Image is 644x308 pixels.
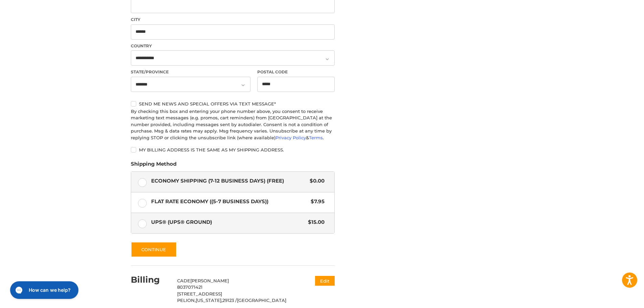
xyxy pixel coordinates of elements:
button: Edit [315,276,335,286]
span: [GEOGRAPHIC_DATA] [237,298,286,303]
legend: Shipping Method [131,160,176,171]
span: [PERSON_NAME] [190,278,229,283]
iframe: Gorgias live chat messenger [7,279,80,301]
span: PELION, [177,298,196,303]
label: My billing address is the same as my shipping address. [131,147,335,152]
span: $0.00 [306,177,325,185]
span: Economy Shipping (7-12 Business Days) (Free) [151,177,307,185]
label: Postal Code [257,69,335,75]
span: $15.00 [305,218,325,226]
span: UPS® (UPS® Ground) [151,218,305,226]
button: Continue [131,242,177,257]
label: State/Province [131,69,251,75]
div: By checking this box and entering your phone number above, you consent to receive marketing text ... [131,108,335,141]
label: City [131,17,335,23]
span: Flat Rate Economy ((5-7 Business Days)) [151,198,308,206]
span: 29123 / [222,298,237,303]
span: CADE [177,278,190,283]
span: [STREET_ADDRESS] [177,291,222,297]
span: $7.95 [307,198,325,206]
span: [US_STATE], [196,298,222,303]
label: Send me news and special offers via text message* [131,101,335,106]
a: Privacy Policy [276,135,306,140]
label: Country [131,43,335,49]
h2: Billing [131,275,170,285]
a: Terms [309,135,323,140]
span: 8037071421 [177,284,202,290]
